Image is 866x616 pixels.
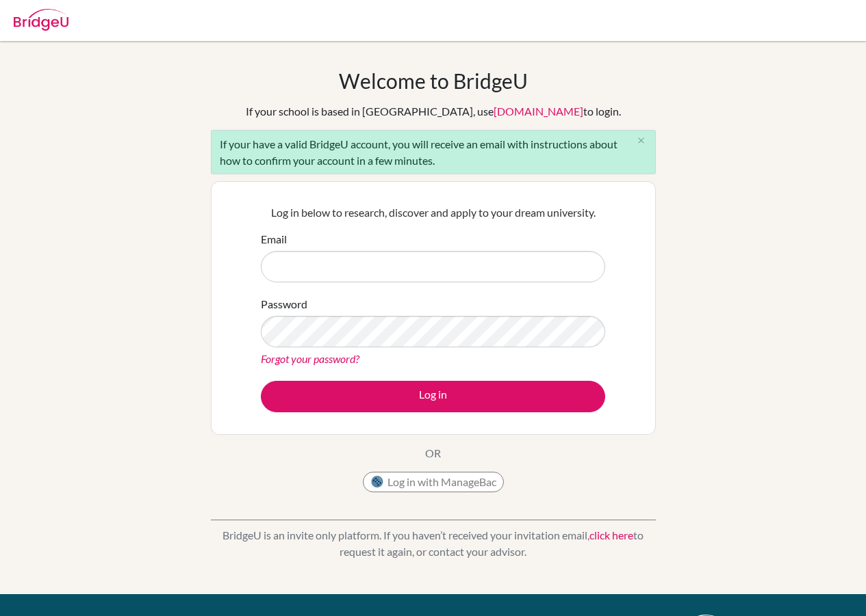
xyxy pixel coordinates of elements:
[261,352,359,365] a: Forgot your password?
[246,103,621,120] div: If your school is based in [GEOGRAPHIC_DATA], use to login.
[211,130,656,174] div: If your have a valid BridgeU account, you will receive an email with instructions about how to co...
[261,204,605,221] p: Log in below to research, discover and apply to your dream university.
[363,472,504,492] button: Log in with ManageBac
[339,68,528,93] h1: Welcome to BridgeU
[425,445,441,461] p: OR
[494,105,583,118] a: [DOMAIN_NAME]
[589,528,633,541] a: click here
[261,296,307,312] label: Password
[636,135,646,146] i: close
[211,527,656,560] p: BridgeU is an invite only platform. If you haven’t received your invitation email, to request it ...
[628,131,655,151] button: Close
[14,9,68,31] img: Bridge-U
[261,381,605,412] button: Log in
[261,231,287,247] label: Email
